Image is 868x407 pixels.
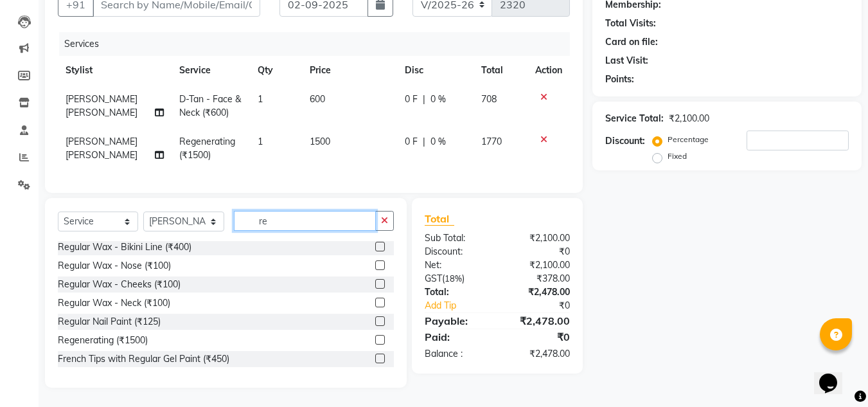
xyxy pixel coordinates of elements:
[415,272,497,285] div: ( )
[814,356,855,394] iframe: chat widget
[668,134,709,145] label: Percentage
[415,231,497,245] div: Sub Total:
[668,150,687,162] label: Fixed
[605,73,634,86] div: Points:
[430,135,446,149] span: 0 %
[415,245,497,258] div: Discount:
[58,278,181,291] div: Regular Wax - Cheeks (₹100)
[415,258,497,272] div: Net:
[59,32,580,56] div: Services
[497,313,580,329] div: ₹2,478.00
[58,56,172,85] th: Stylist
[415,313,497,329] div: Payable:
[250,56,302,85] th: Qty
[58,296,170,310] div: Regular Wax - Neck (₹100)
[481,136,502,147] span: 1770
[497,329,580,345] div: ₹0
[58,352,229,366] div: French Tips with Regular Gel Paint (₹450)
[445,273,462,284] span: 18%
[66,93,137,118] span: [PERSON_NAME] [PERSON_NAME]
[497,245,580,258] div: ₹0
[425,212,454,226] span: Total
[179,93,241,118] span: D-Tan - Face & Neck (₹600)
[58,259,171,273] div: Regular Wax - Nose (₹100)
[605,17,656,30] div: Total Visits:
[474,56,528,85] th: Total
[511,299,580,312] div: ₹0
[415,285,497,299] div: Total:
[527,56,570,85] th: Action
[605,112,664,125] div: Service Total:
[179,136,235,161] span: Regenerating (₹1500)
[66,136,137,161] span: [PERSON_NAME] [PERSON_NAME]
[497,285,580,299] div: ₹2,478.00
[234,211,376,231] input: Search or Scan
[310,136,330,147] span: 1500
[497,347,580,361] div: ₹2,478.00
[310,93,325,105] span: 600
[430,93,446,106] span: 0 %
[397,56,474,85] th: Disc
[258,93,263,105] span: 1
[423,135,425,149] span: |
[605,35,658,49] div: Card on file:
[423,93,425,106] span: |
[605,54,648,68] div: Last Visit:
[415,347,497,361] div: Balance :
[425,273,442,284] span: Gst
[405,135,418,149] span: 0 F
[415,299,511,312] a: Add Tip
[258,136,263,147] span: 1
[405,93,418,106] span: 0 F
[415,329,497,345] div: Paid:
[669,112,709,125] div: ₹2,100.00
[497,258,580,272] div: ₹2,100.00
[605,134,645,148] div: Discount:
[58,240,191,254] div: Regular Wax - Bikini Line (₹400)
[58,315,161,329] div: Regular Nail Paint (₹125)
[481,93,497,105] span: 708
[497,272,580,285] div: ₹378.00
[302,56,397,85] th: Price
[497,231,580,245] div: ₹2,100.00
[172,56,250,85] th: Service
[58,334,148,347] div: Regenerating (₹1500)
